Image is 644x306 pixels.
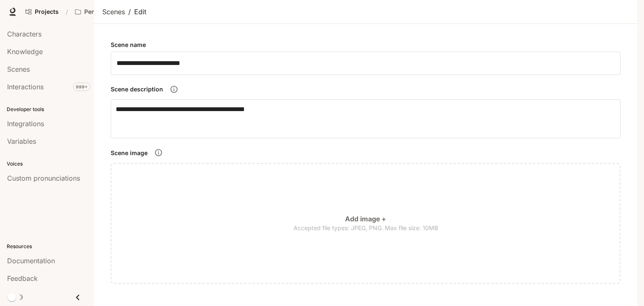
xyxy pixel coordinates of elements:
[102,7,125,17] a: Scenes
[35,8,59,16] span: Projects
[128,7,131,17] div: /
[71,3,144,20] button: Open workspace menu
[134,7,146,17] p: Edit
[345,214,386,224] p: Add image +
[22,3,62,20] a: Go to projects
[111,149,148,157] h6: Scene image
[111,85,163,93] h6: Scene description
[62,8,71,16] div: /
[293,224,438,232] p: Accepted file types: JPEG, PNG. Max file size: 10MB
[84,8,131,16] p: Pen Pals [Production]
[111,41,146,49] h6: Scene name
